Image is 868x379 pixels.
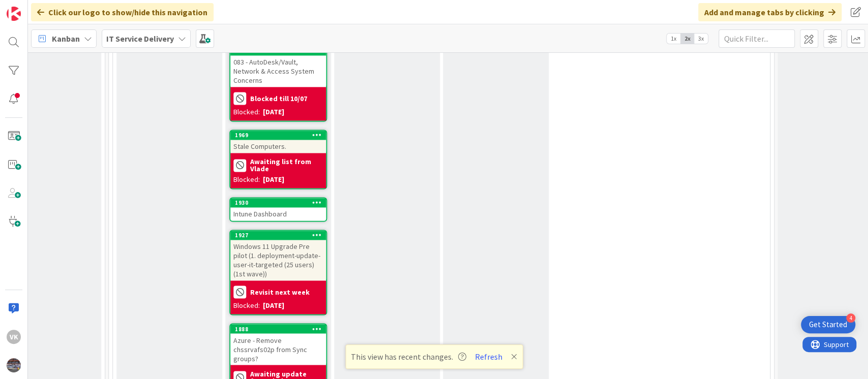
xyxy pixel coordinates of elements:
[233,300,260,311] div: Blocked:
[846,313,855,323] div: 4
[230,207,326,220] div: Intune Dashboard
[263,107,284,117] div: [DATE]
[230,231,326,240] div: 1927
[230,324,326,365] div: 1888Azure - Remove chssrvafs02p from Sync groups?
[667,34,680,44] span: 1x
[719,29,795,48] input: Quick Filter...
[250,95,307,102] b: Blocked till 10/07
[7,358,21,372] img: avatar
[230,131,326,153] div: 1969Stale Computers.
[809,320,847,330] div: Get Started
[235,132,326,139] div: 1969
[351,351,466,363] span: This view has recent changes.
[230,46,326,87] div: 1862083 - AutoDesk/Vault, Network & Access System Concerns
[21,2,46,14] span: Support
[7,330,21,344] div: VK
[230,333,326,365] div: Azure - Remove chssrvafs02p from Sync groups?
[235,199,326,206] div: 1930
[230,140,326,153] div: Stale Computers.
[230,131,326,140] div: 1969
[230,324,326,333] div: 1888
[230,240,326,280] div: Windows 11 Upgrade Pre pilot (1. deployment-update-user-it-targeted (25 users) (1st wave))
[233,174,260,185] div: Blocked:
[680,34,694,44] span: 2x
[52,33,80,45] span: Kanban
[250,158,323,172] b: Awaiting list from Vlade
[471,350,506,363] button: Refresh
[233,107,260,117] div: Blocked:
[694,34,708,44] span: 3x
[263,174,284,185] div: [DATE]
[106,34,174,44] b: IT Service Delivery
[235,325,326,332] div: 1888
[230,231,326,280] div: 1927Windows 11 Upgrade Pre pilot (1. deployment-update-user-it-targeted (25 users) (1st wave))
[31,3,214,21] div: Click our logo to show/hide this navigation
[263,300,284,311] div: [DATE]
[235,232,326,239] div: 1927
[7,7,21,21] img: Visit kanbanzone.com
[230,198,326,220] div: 1930Intune Dashboard
[801,316,855,333] div: Open Get Started checklist, remaining modules: 4
[250,289,310,296] b: Revisit next week
[230,55,326,87] div: 083 - AutoDesk/Vault, Network & Access System Concerns
[230,198,326,207] div: 1930
[698,3,842,21] div: Add and manage tabs by clicking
